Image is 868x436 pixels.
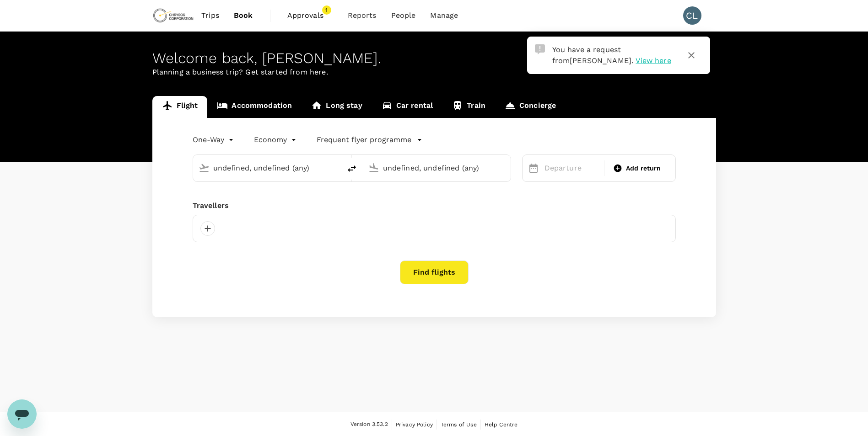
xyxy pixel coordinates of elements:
span: People [391,10,416,21]
a: Flight [152,96,208,118]
button: Frequent flyer programme [317,134,422,145]
button: Open [504,167,506,169]
span: Book [234,10,253,21]
span: [PERSON_NAME] [570,56,631,65]
span: Terms of Use [441,421,477,428]
img: Approval Request [535,44,545,54]
span: Version 3.53.2 [350,420,388,429]
button: Open [334,167,336,169]
img: Chrysos Corporation [152,5,194,26]
div: CL [683,6,701,25]
button: delete [341,158,363,180]
a: Help Centre [485,420,518,430]
span: Privacy Policy [396,421,433,428]
p: Planning a business trip? Get started from here. [152,67,716,78]
button: Find flights [400,261,469,284]
span: View here [636,56,671,65]
span: Approvals [287,10,333,21]
div: One-Way [193,133,236,147]
a: Terms of Use [441,420,477,430]
input: Depart from [213,161,322,175]
span: Add return [626,164,661,173]
span: Help Centre [485,421,518,428]
a: Privacy Policy [396,420,433,430]
input: Going to [383,161,491,175]
p: Departure [545,163,599,174]
div: Economy [254,133,298,147]
span: 1 [322,5,331,15]
div: Travellers [193,200,676,211]
span: You have a request from . [552,45,634,65]
a: Concierge [495,96,566,118]
span: Manage [430,10,458,21]
a: Car rental [372,96,443,118]
iframe: Button to launch messaging window [7,399,37,429]
div: Welcome back , [PERSON_NAME] . [152,50,716,67]
a: Long stay [302,96,372,118]
span: Trips [201,10,219,21]
span: Reports [348,10,377,21]
a: Accommodation [207,96,302,118]
a: Train [442,96,495,118]
p: Frequent flyer programme [317,134,411,145]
